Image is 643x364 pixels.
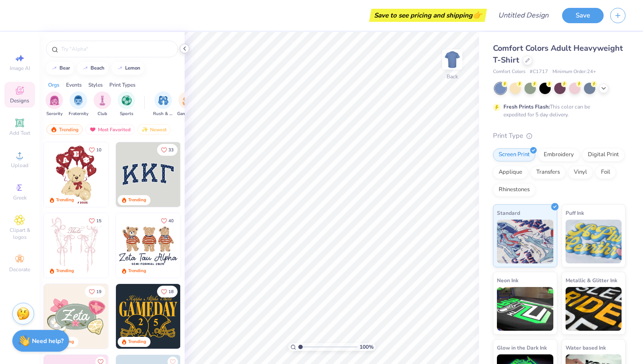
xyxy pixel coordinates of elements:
[44,284,108,349] img: 010ceb09-c6fc-40d9-b71e-e3f087f73ee6
[530,68,548,76] span: # C1717
[503,103,550,110] strong: Fresh Prints Flash:
[116,284,181,349] img: b8819b5f-dd70-42f8-b218-32dd770f7b03
[371,9,485,22] div: Save to see pricing and shipping
[56,268,74,274] div: Trending
[56,197,74,203] div: Trending
[88,81,103,89] div: Styles
[44,142,108,207] img: 587403a7-0594-4a7f-b2bd-0ca67a3ff8dd
[503,103,611,119] div: This color can be expedited for 5 day delivery.
[116,142,181,207] img: 3b9aba4f-e317-4aa7-a679-c95a879539bd
[566,220,622,263] img: Puff Ink
[46,124,83,135] div: Trending
[9,266,30,273] span: Decorate
[472,10,482,20] span: 👉
[491,7,556,24] input: Untitled Design
[552,68,596,76] span: Minimum Order: 24 +
[493,131,626,141] div: Print Type
[177,91,197,117] button: filter button
[568,166,593,179] div: Vinyl
[168,148,174,152] span: 33
[128,268,146,274] div: Trending
[116,213,181,278] img: a3be6b59-b000-4a72-aad0-0c575b892a6b
[77,62,108,75] button: beach
[85,215,105,227] button: Like
[66,81,82,89] div: Events
[9,129,30,136] span: Add Text
[82,66,89,71] img: trend_line.gif
[566,287,622,331] img: Metallic & Glitter Ink
[69,111,88,117] span: Fraternity
[180,213,245,278] img: d12c9beb-9502-45c7-ae94-40b97fdd6040
[50,126,57,133] img: trending.gif
[94,91,111,117] div: filter for Club
[109,81,136,89] div: Print Types
[45,91,63,117] div: filter for Sorority
[538,148,580,161] div: Embroidery
[566,208,584,217] span: Puff Ink
[10,65,30,72] span: Image AI
[112,62,144,75] button: lemon
[497,287,553,331] img: Neon Ink
[85,124,135,135] div: Most Favorited
[10,97,29,104] span: Designs
[566,276,617,285] span: Metallic & Glitter Ink
[168,219,174,223] span: 40
[73,95,83,105] img: Fraternity Image
[4,227,35,241] span: Clipart & logos
[168,290,174,294] span: 18
[51,66,58,71] img: trend_line.gif
[49,95,59,105] img: Sorority Image
[96,148,101,152] span: 10
[44,213,108,278] img: 83dda5b0-2158-48ca-832c-f6b4ef4c4536
[595,166,616,179] div: Foil
[582,148,625,161] div: Digital Print
[360,343,374,351] span: 100 %
[153,91,173,117] div: filter for Rush & Bid
[85,144,105,156] button: Like
[493,183,535,196] div: Rhinestones
[118,91,135,117] div: filter for Sports
[45,91,63,117] button: filter button
[157,144,178,156] button: Like
[11,162,28,169] span: Upload
[447,73,458,80] div: Back
[153,91,173,117] button: filter button
[125,66,140,70] div: lemon
[493,68,525,76] span: Comfort Colors
[108,213,173,278] img: d12a98c7-f0f7-4345-bf3a-b9f1b718b86e
[120,111,133,117] span: Sports
[493,166,528,179] div: Applique
[108,284,173,349] img: d6d5c6c6-9b9a-4053-be8a-bdf4bacb006d
[118,91,135,117] button: filter button
[157,286,178,297] button: Like
[180,284,245,349] img: 2b704b5a-84f6-4980-8295-53d958423ff9
[128,197,146,203] div: Trending
[153,111,173,117] span: Rush & Bid
[177,91,197,117] div: filter for Game Day
[157,215,178,227] button: Like
[493,43,623,65] span: Comfort Colors Adult Heavyweight T-Shirt
[497,343,547,352] span: Glow in the Dark Ink
[493,148,535,161] div: Screen Print
[91,66,105,70] div: beach
[497,208,520,217] span: Standard
[566,343,606,352] span: Water based Ink
[69,91,88,117] button: filter button
[98,111,107,117] span: Club
[497,220,553,263] img: Standard
[96,219,101,223] span: 15
[497,276,518,285] span: Neon Ink
[122,95,132,105] img: Sports Image
[60,45,172,53] input: Try "Alpha"
[98,95,107,105] img: Club Image
[141,126,148,133] img: Newest.gif
[531,166,566,179] div: Transfers
[48,81,59,89] div: Orgs
[46,111,63,117] span: Sorority
[32,337,63,345] strong: Need help?
[85,286,105,297] button: Like
[137,124,171,135] div: Newest
[182,95,192,105] img: Game Day Image
[562,8,604,23] button: Save
[89,126,96,133] img: most_fav.gif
